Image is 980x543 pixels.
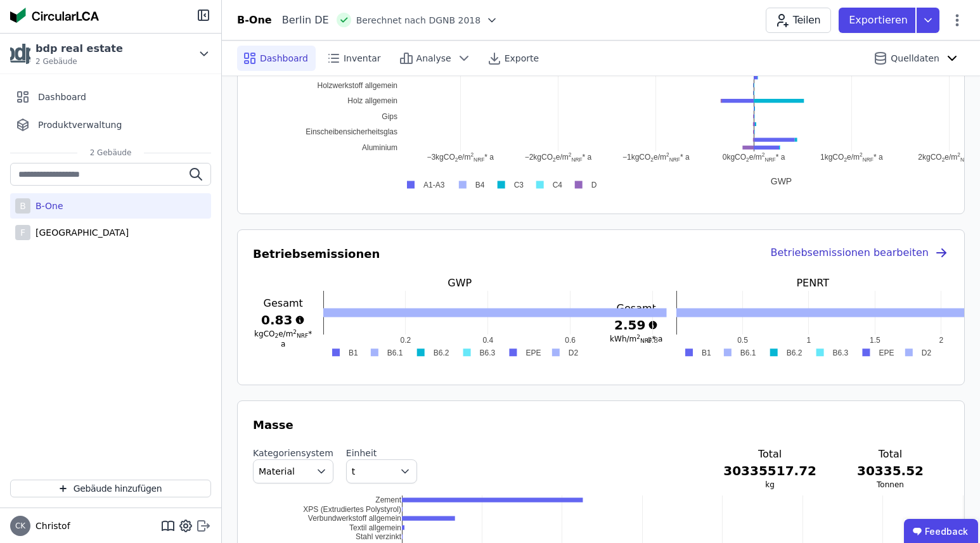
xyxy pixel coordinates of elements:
[38,118,122,131] span: Produktverwaltung
[723,462,816,480] h3: 30335517.72
[10,8,99,23] img: Concular
[857,462,924,480] h3: 30335.52
[30,520,70,532] span: Christof
[38,91,86,103] span: Dashboard
[346,447,417,459] label: Einheit
[237,13,272,28] div: B-One
[10,480,211,497] button: Gebäude hinzufügen
[293,329,297,335] sup: 2
[10,44,30,64] img: bdp real estate
[15,198,30,214] div: B
[636,334,640,340] sup: 2
[352,465,356,478] span: t
[356,14,481,27] span: Berechnet nach DGNB 2018
[253,416,949,434] h3: Masse
[723,480,816,490] h3: kg
[30,226,129,239] div: [GEOGRAPHIC_DATA]
[253,447,333,459] label: Kategoriensystem
[30,200,63,212] div: B-One
[857,480,924,490] h3: Tonnen
[610,335,662,343] span: kWh/m * a
[260,52,308,65] span: Dashboard
[275,333,279,339] sub: 2
[297,333,308,339] sub: NRF
[323,276,596,291] h3: GWP
[857,447,924,462] h3: Total
[35,56,123,67] span: 2 Gebäude
[272,13,329,28] div: Berlin DE
[15,522,25,530] span: CK
[77,148,145,158] span: 2 Gebäude
[770,245,949,263] div: Betriebsemissionen bearbeiten
[254,329,312,348] span: kgCO e/m * a
[35,41,123,56] div: bdp real estate
[259,465,295,478] span: Material
[849,13,910,28] p: Exportieren
[640,338,652,344] sub: NRF
[253,459,333,483] button: Material
[253,311,313,329] h3: 0.83
[346,459,417,483] button: t
[676,276,949,291] h3: PENRT
[723,447,816,462] h3: Total
[416,52,451,65] span: Analyse
[344,52,381,65] span: Inventar
[766,8,831,33] button: Teilen
[891,52,939,65] span: Quelldaten
[253,245,380,263] h3: Betriebsemissionen
[505,52,539,65] span: Exporte
[15,225,30,240] div: F
[253,296,313,311] h3: Gesamt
